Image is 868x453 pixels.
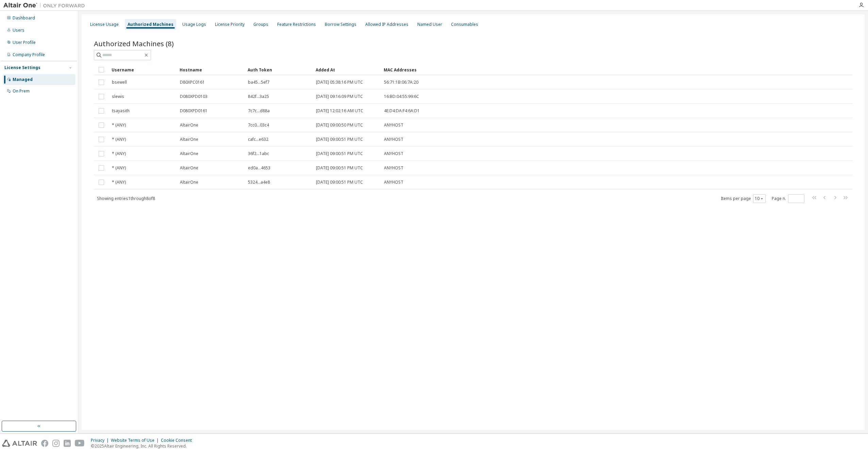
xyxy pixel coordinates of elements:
span: [DATE] 09:00:51 PM UTC [316,137,363,142]
div: Company Profile [13,52,45,57]
div: Dashboard [13,15,35,21]
span: [DATE] 12:02:16 AM UTC [316,108,363,114]
span: * (ANY) [112,165,126,171]
div: User Profile [13,40,36,45]
span: ANYHOST [384,137,403,142]
button: 10 [755,196,764,201]
span: D80XPC0161 [180,80,205,85]
span: Page n. [772,194,804,203]
div: Usage Logs [182,22,206,27]
div: Named User [417,22,442,27]
span: ANYHOST [384,180,403,185]
span: AltairOne [180,165,198,171]
span: tsayasith [112,108,130,114]
span: 5324...a4e8 [248,180,270,185]
div: Borrow Settings [325,22,356,27]
div: License Priority [215,22,245,27]
div: Privacy [91,438,111,443]
span: ANYHOST [384,151,403,156]
span: AltairOne [180,180,198,185]
div: On Prem [13,88,30,94]
span: [DATE] 09:00:51 PM UTC [316,151,363,156]
span: [DATE] 09:16:09 PM UTC [316,94,363,99]
span: D080XPD0103 [180,94,207,99]
span: [DATE] 09:00:51 PM UTC [316,180,363,185]
span: * (ANY) [112,151,126,156]
span: 56:71:1B:06:7A:20 [384,80,418,85]
span: 7c7c...d88a [248,108,270,114]
img: youtube.svg [75,440,85,447]
div: Cookie Consent [161,438,196,443]
div: Added At [316,64,378,75]
div: Users [13,28,24,33]
img: facebook.svg [41,440,48,447]
span: slewis [112,94,124,99]
span: ba45...5ef7 [248,80,269,85]
div: Groups [253,22,268,27]
div: MAC Addresses [384,64,781,75]
span: AltairOne [180,137,198,142]
span: 7cc0...03c4 [248,122,269,128]
span: [DATE] 09:00:50 PM UTC [316,122,363,128]
span: ANYHOST [384,122,403,128]
span: 16:BD:04:55:99:6C [384,94,419,99]
div: License Usage [90,22,119,27]
div: Consumables [451,22,478,27]
span: bsewell [112,80,127,85]
span: 4E:D4:DA:F4:6A:D1 [384,108,420,114]
div: License Settings [4,65,40,70]
span: AltairOne [180,151,198,156]
span: ANYHOST [384,165,403,171]
div: Username [112,64,174,75]
div: Website Terms of Use [111,438,161,443]
span: ed0a...4653 [248,165,270,171]
span: [DATE] 09:00:51 PM UTC [316,165,363,171]
span: Items per page [721,194,766,203]
div: Allowed IP Addresses [365,22,408,27]
img: instagram.svg [52,440,60,447]
img: altair_logo.svg [2,440,37,447]
div: Hostname [180,64,242,75]
span: AltairOne [180,122,198,128]
p: © 2025 Altair Engineering, Inc. All Rights Reserved. [91,443,196,449]
span: 36f2...1abc [248,151,269,156]
img: Altair One [3,2,88,9]
img: linkedin.svg [64,440,71,447]
span: 842f...3a25 [248,94,269,99]
span: [DATE] 05:38:16 PM UTC [316,80,363,85]
span: Showing entries 1 through 8 of 8 [97,196,155,201]
div: Managed [13,77,33,82]
span: cafc...e632 [248,137,268,142]
span: * (ANY) [112,137,126,142]
div: Feature Restrictions [277,22,316,27]
div: Auth Token [248,64,310,75]
span: * (ANY) [112,180,126,185]
span: D080XPD0161 [180,108,207,114]
span: Authorized Machines (8) [94,39,174,48]
div: Authorized Machines [128,22,173,27]
span: * (ANY) [112,122,126,128]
